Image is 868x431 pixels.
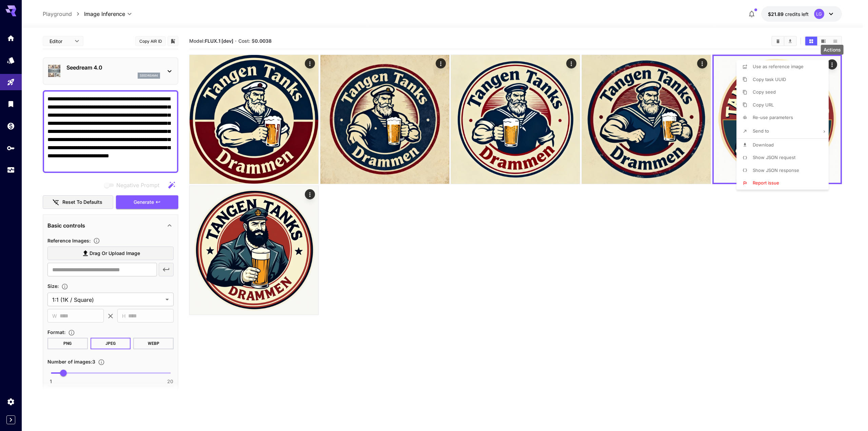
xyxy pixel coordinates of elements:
div: Actions [821,45,844,55]
span: Use as reference image [753,64,804,69]
span: Copy seed [753,89,776,95]
span: Show JSON response [753,168,799,173]
span: Re-use parameters [753,115,793,120]
span: Copy URL [753,102,774,107]
span: Copy task UUID [753,77,786,82]
span: Show JSON request [753,155,795,160]
span: Download [753,142,774,148]
span: Send to [753,128,769,134]
span: Report issue [753,180,779,185]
